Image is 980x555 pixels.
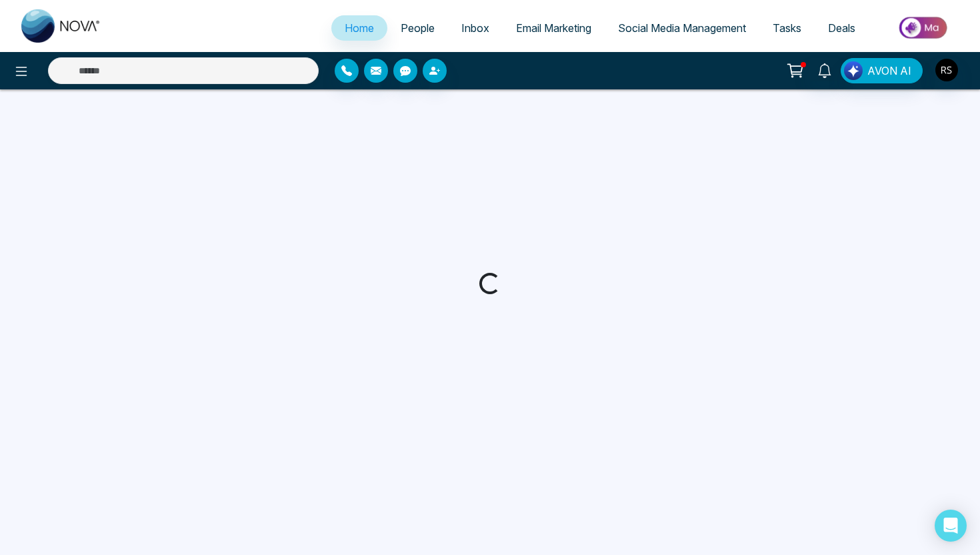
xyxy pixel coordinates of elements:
span: Home [345,21,374,35]
img: Nova CRM Logo [21,9,101,43]
span: Email Marketing [516,21,591,35]
img: Lead Flow [844,61,863,80]
a: Email Marketing [503,15,605,41]
a: Social Media Management [605,15,759,41]
span: AVON AI [867,63,911,79]
img: User Avatar [935,59,958,81]
a: Home [331,15,387,41]
a: Deals [815,15,869,41]
span: People [401,21,435,35]
span: Social Media Management [618,21,746,35]
a: Inbox [448,15,503,41]
span: Deals [828,21,855,35]
span: Inbox [461,21,489,35]
a: People [387,15,448,41]
button: AVON AI [841,58,923,83]
span: Tasks [773,21,801,35]
img: Market-place.gif [875,13,972,43]
div: Open Intercom Messenger [935,510,967,542]
a: Tasks [759,15,815,41]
